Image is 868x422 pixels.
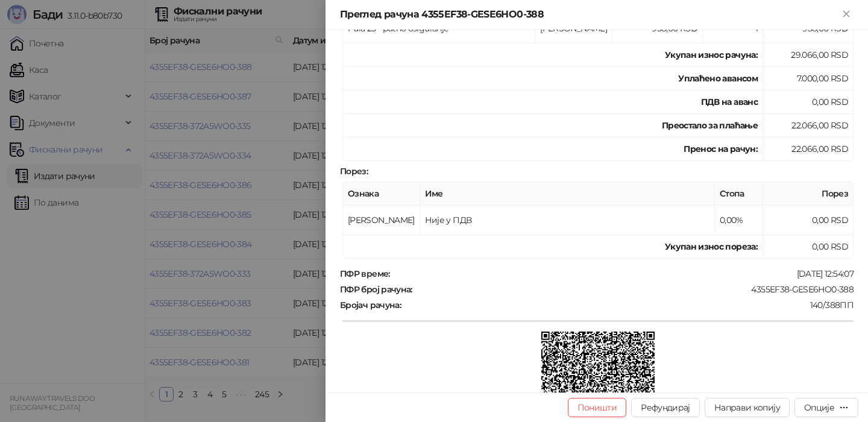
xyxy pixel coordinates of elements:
button: Поништи [568,398,627,417]
button: Рефундирај [631,398,700,417]
strong: ПФР број рачуна : [340,284,412,295]
button: Close [839,7,854,22]
div: 140/388ПП [402,300,855,310]
span: Направи копију [714,402,780,413]
strong: ПДВ на аванс [701,96,758,107]
strong: Пренос на рачун : [684,143,758,154]
strong: Бројач рачуна : [340,300,401,310]
th: Ознака [343,182,420,206]
td: 0,00 RSD [763,235,854,259]
td: Није у ПДВ [420,206,715,235]
strong: Уплаћено авансом [678,73,758,84]
td: 7.000,00 RSD [763,67,854,90]
button: Опције [794,398,858,417]
strong: Укупан износ рачуна : [665,49,758,60]
td: 0,00 RSD [763,206,854,235]
td: 22.066,00 RSD [763,114,854,137]
div: [DATE] 12:54:07 [391,268,855,279]
div: 4355EF38-GESE6HO0-388 [414,284,855,295]
th: Стопа [715,182,763,206]
td: 29.066,00 RSD [763,43,854,67]
strong: Порез : [340,166,368,177]
strong: Укупан износ пореза: [665,241,758,252]
strong: ПФР време : [340,268,390,279]
button: Направи копију [705,398,790,417]
strong: Преостало за плаћање [662,120,758,131]
div: Опције [804,402,834,413]
td: 22.066,00 RSD [763,137,854,161]
th: Име [420,182,715,206]
td: 0,00% [715,206,763,235]
div: Преглед рачуна 4355EF38-GESE6HO0-388 [340,7,839,22]
th: Порез [763,182,854,206]
td: [PERSON_NAME] [343,206,420,235]
td: 0,00 RSD [763,90,854,114]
